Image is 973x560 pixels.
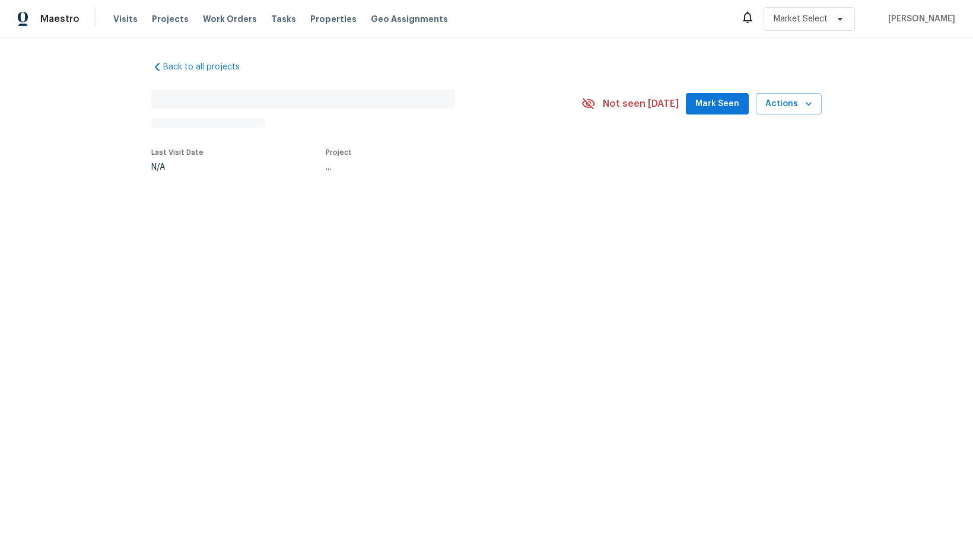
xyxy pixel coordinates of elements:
span: Visits [113,13,138,25]
a: Back to all projects [151,61,265,73]
span: Market Select [774,13,828,25]
button: Mark Seen [686,93,749,115]
span: [PERSON_NAME] [883,13,955,25]
span: Geo Assignments [371,13,448,25]
button: Actions [756,93,822,115]
span: Properties [310,13,357,25]
span: Projects [152,13,189,25]
span: Maestro [40,13,80,25]
span: Work Orders [203,13,257,25]
span: Actions [765,97,812,112]
span: Not seen [DATE] [603,98,679,110]
div: N/A [151,163,203,171]
span: Tasks [271,15,296,23]
span: Mark Seen [695,97,739,112]
span: Project [326,149,352,156]
div: ... [326,163,554,171]
span: Last Visit Date [151,149,203,156]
